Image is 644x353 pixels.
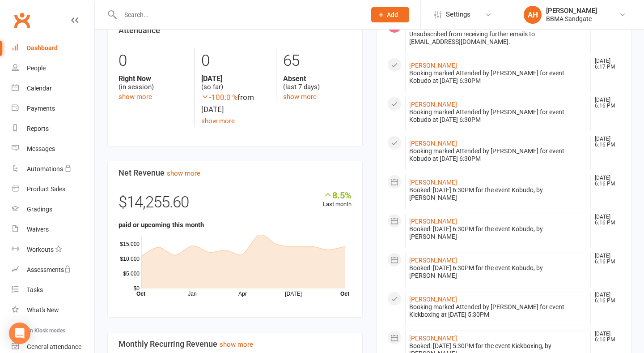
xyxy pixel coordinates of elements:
[590,175,620,187] time: [DATE] 6:16 PM
[27,185,65,193] div: Product Sales
[27,206,52,213] div: Gradings
[27,85,52,92] div: Calendar
[546,15,597,23] div: BBMA Sandgate
[201,93,237,102] span: -100.0 %
[27,125,49,132] div: Reports
[119,26,352,35] h3: Attendance
[12,260,94,280] a: Assessments
[11,9,33,31] a: Clubworx
[409,23,457,30] a: [PERSON_NAME]
[283,93,317,101] a: show more
[590,331,620,343] time: [DATE] 6:16 PM
[118,9,360,21] input: Search...
[409,179,457,186] a: [PERSON_NAME]
[409,101,457,108] a: [PERSON_NAME]
[409,257,457,264] a: [PERSON_NAME]
[119,221,204,229] strong: paid or upcoming this month
[409,218,457,225] a: [PERSON_NAME]
[409,108,587,124] div: Booking marked Attended by [PERSON_NAME] for event Kobudo at [DATE] 6:30PM
[27,165,63,172] div: Automations
[9,323,30,344] div: Open Intercom Messenger
[12,58,94,78] a: People
[409,69,587,85] div: Booking marked Attended by [PERSON_NAME] for event Kobudo at [DATE] 6:30PM
[323,190,352,209] div: Last month
[220,340,253,349] a: show more
[119,190,352,220] div: $14,255.60
[12,300,94,320] a: What's New
[590,253,620,265] time: [DATE] 6:16 PM
[283,47,352,74] div: 65
[167,169,200,177] a: show more
[27,44,58,52] div: Dashboard
[446,4,470,25] span: Settings
[323,190,352,200] div: 8.5%
[524,6,542,24] div: AH
[201,47,270,74] div: 0
[409,140,457,147] a: [PERSON_NAME]
[590,97,620,109] time: [DATE] 6:16 PM
[12,78,94,99] a: Calendar
[12,240,94,260] a: Workouts
[12,38,94,58] a: Dashboard
[409,147,587,163] div: Booking marked Attended by [PERSON_NAME] for event Kobudo at [DATE] 6:30PM
[27,105,55,112] div: Payments
[12,159,94,179] a: Automations
[201,117,235,125] a: show more
[27,266,71,273] div: Assessments
[409,335,457,342] a: [PERSON_NAME]
[590,58,620,70] time: [DATE] 6:17 PM
[27,286,43,293] div: Tasks
[27,246,54,253] div: Workouts
[283,74,352,83] strong: Absent
[12,139,94,159] a: Messages
[409,303,587,319] div: Booking marked Attended by [PERSON_NAME] for event Kickboxing at [DATE] 5:30PM
[201,91,270,116] div: from [DATE]
[590,292,620,304] time: [DATE] 6:16 PM
[387,11,398,18] span: Add
[27,343,81,350] div: General attendance
[590,214,620,226] time: [DATE] 6:16 PM
[119,74,187,91] div: (in session)
[119,93,152,101] a: show more
[409,225,587,241] div: Booked: [DATE] 6:30PM for the event Kobudo, by [PERSON_NAME]
[27,226,49,233] div: Waivers
[12,119,94,139] a: Reports
[590,136,620,148] time: [DATE] 6:16 PM
[119,168,352,177] h3: Net Revenue
[12,220,94,240] a: Waivers
[409,264,587,280] div: Booked: [DATE] 6:30PM for the event Kobudo, by [PERSON_NAME]
[12,179,94,199] a: Product Sales
[12,99,94,119] a: Payments
[119,74,187,83] strong: Right Now
[12,280,94,300] a: Tasks
[119,47,187,74] div: 0
[27,306,59,314] div: What's New
[201,74,270,83] strong: [DATE]
[409,30,587,46] div: Unsubscribed from receiving further emails to [EMAIL_ADDRESS][DOMAIN_NAME].
[409,186,587,202] div: Booked: [DATE] 6:30PM for the event Kobudo, by [PERSON_NAME]
[119,340,352,349] h3: Monthly Recurring Revenue
[283,74,352,91] div: (last 7 days)
[27,65,46,72] div: People
[409,296,457,303] a: [PERSON_NAME]
[27,145,55,152] div: Messages
[201,74,270,91] div: (so far)
[546,7,597,15] div: [PERSON_NAME]
[371,7,409,22] button: Add
[409,62,457,69] a: [PERSON_NAME]
[12,199,94,220] a: Gradings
